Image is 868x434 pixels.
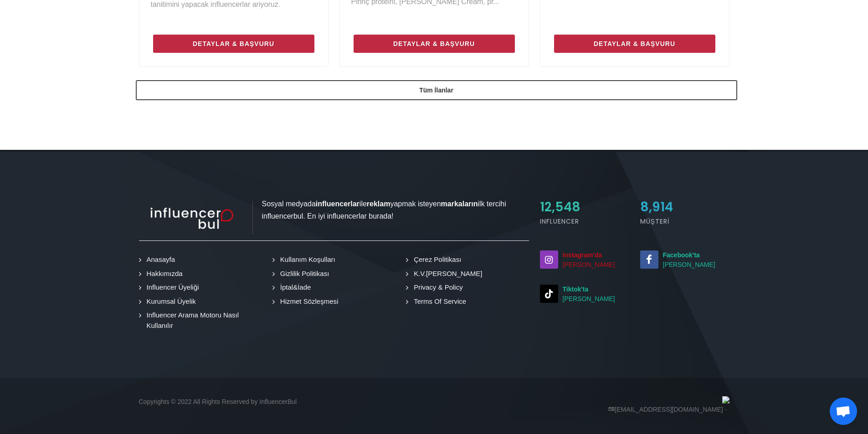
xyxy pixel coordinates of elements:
a: Anasayfa [141,255,177,265]
strong: influencerlar [316,200,360,208]
a: Influencer Üyeliği [141,282,200,293]
span: Detaylar & Başvuru [594,38,675,49]
span: Detaylar & Başvuru [193,38,274,49]
span: Detaylar & Başvuru [393,38,475,49]
span: 8,914 [640,198,673,216]
p: Sosyal medyada ile yapmak isteyen ilk tercihi influencerbul. En iyi influencerlar burada! [139,198,529,222]
a: Influencer Arama Motoru Nasıl Kullanılır [141,310,262,331]
small: [PERSON_NAME] [540,285,629,304]
strong: markaların [441,200,478,208]
a: Tüm İlanlar [136,80,737,100]
a: Detaylar & Başvuru [354,35,515,53]
a: Tiktok'ta[PERSON_NAME] [540,285,629,304]
small: [PERSON_NAME] [540,250,629,270]
img: logo_band_white@1x.png [722,396,729,403]
div: Açık sohbet [830,398,857,425]
img: influencer_light.png [139,201,253,235]
strong: Tiktok'ta [563,286,589,293]
a: K.V.[PERSON_NAME] [408,269,483,279]
span: 12,548 [540,198,580,216]
a: Çerez Politikası [408,255,462,265]
a: Detaylar & Başvuru [554,35,715,53]
a: Hakkımızda [141,269,184,279]
a: Privacy & Policy [408,282,464,293]
div: [EMAIL_ADDRESS][DOMAIN_NAME] [434,396,735,429]
a: Gizlilik Politikası [275,269,331,279]
small: [PERSON_NAME] [640,250,729,270]
a: Kurumsal Üyelik [141,296,197,307]
h5: Müşteri [640,217,729,226]
a: Kullanım Koşulları [275,255,337,265]
strong: Instagram'da [563,251,602,259]
a: İptal&İade [275,282,313,293]
div: Copyrights © 2022 All Rights Reserved by InfluencerBul [134,396,434,429]
a: Instagram'da[PERSON_NAME] [540,250,629,270]
a: Detaylar & Başvuru [153,35,314,53]
strong: reklam [367,200,390,208]
a: Hizmet Sözleşmesi [275,296,340,307]
h5: Influencer [540,217,629,226]
a: Facebook'ta[PERSON_NAME] [640,250,729,270]
strong: Facebook'ta [663,251,700,259]
a: Terms Of Service [408,296,467,307]
span: · [725,404,727,415]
